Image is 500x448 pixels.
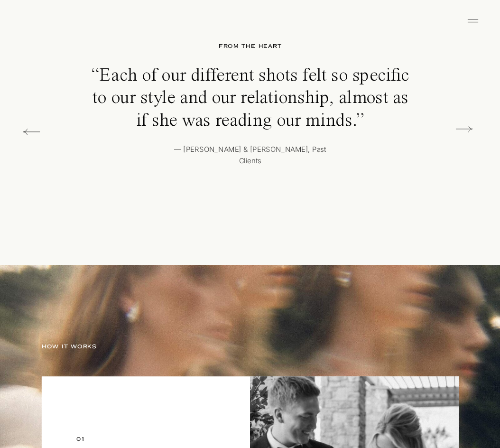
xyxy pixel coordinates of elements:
[168,144,333,160] p: — [PERSON_NAME] & [PERSON_NAME], Past Clients
[178,42,323,54] h2: From the heart
[42,343,102,354] h2: HOW IT WORKS
[76,435,141,447] a: 01
[88,65,412,138] p: “Each of our different shots felt so specific to our style and our relationship, almost as if she...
